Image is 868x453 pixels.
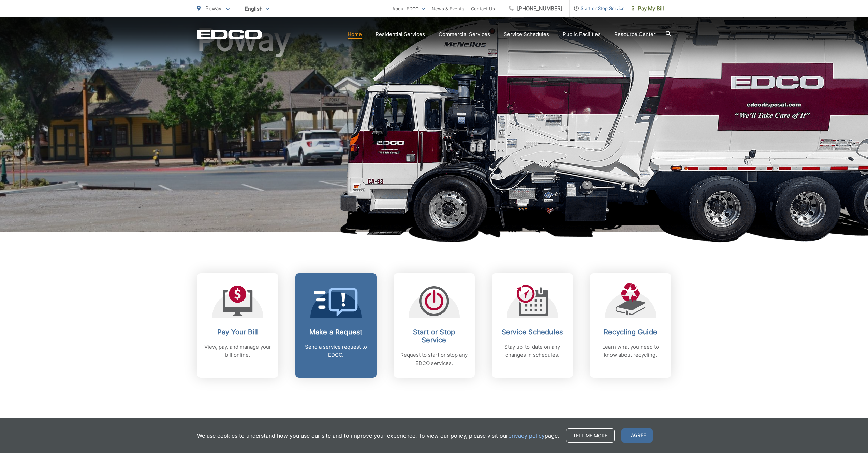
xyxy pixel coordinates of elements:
[204,343,271,359] p: View, pay, and manage your bill online.
[197,273,278,378] a: Pay Your Bill View, pay, and manage your bill online.
[302,328,370,336] h2: Make a Request
[400,351,468,367] p: Request to start or stop any EDCO services.
[205,5,221,12] span: Poway
[392,4,425,13] a: About EDCO
[504,30,549,39] a: Service Schedules
[492,273,573,378] a: Service Schedules Stay up-to-date on any changes in schedules.
[563,30,601,39] a: Public Facilities
[197,432,559,440] p: We use cookies to understand how you use our site and to improve your experience. To view our pol...
[597,328,664,336] h2: Recycling Guide
[197,23,671,238] h1: Poway
[632,4,664,13] span: Pay My Bill
[204,328,271,336] h2: Pay Your Bill
[566,428,615,443] a: Tell me more
[348,30,362,39] a: Home
[302,343,370,359] p: Send a service request to EDCO.
[499,343,566,359] p: Stay up-to-date on any changes in schedules.
[621,428,653,443] span: I agree
[439,30,490,39] a: Commercial Services
[295,273,377,378] a: Make a Request Send a service request to EDCO.
[432,4,464,13] a: News & Events
[590,273,671,378] a: Recycling Guide Learn what you need to know about recycling.
[597,343,664,359] p: Learn what you need to know about recycling.
[376,30,425,39] a: Residential Services
[614,30,656,39] a: Resource Center
[508,432,545,440] a: privacy policy
[471,4,495,13] a: Contact Us
[240,3,274,15] span: English
[197,30,262,39] a: EDCD logo. Return to the homepage.
[400,328,468,344] h2: Start or Stop Service
[499,328,566,336] h2: Service Schedules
